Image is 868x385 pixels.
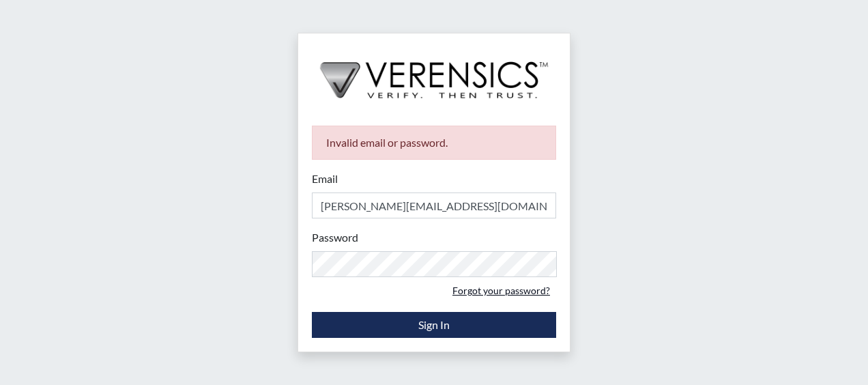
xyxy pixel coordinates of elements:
[312,126,556,160] div: Invalid email or password.
[312,312,556,338] button: Sign In
[446,280,556,301] a: Forgot your password?
[312,229,358,246] label: Password
[312,171,338,187] label: Email
[298,33,570,113] img: logo-wide-black.2aad4157.png
[312,192,556,218] input: Email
